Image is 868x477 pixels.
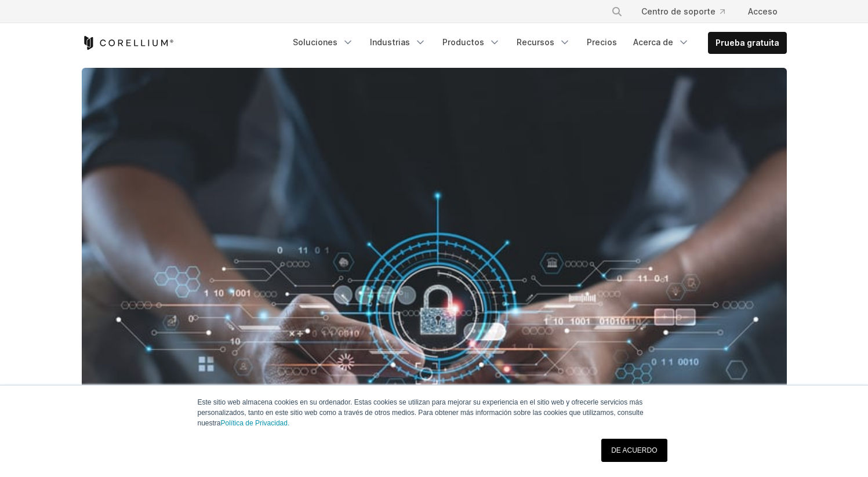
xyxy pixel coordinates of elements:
[601,439,667,462] a: DE ACUERDO
[82,36,174,50] a: Página de inicio de Corellium
[633,37,673,47] font: Acerca de
[716,38,779,48] font: Prueba gratuita
[587,37,617,47] font: Precios
[442,37,484,47] font: Productos
[517,37,554,47] font: Recursos
[286,32,787,54] div: Menú de navegación
[606,1,627,22] button: Buscar
[611,446,657,454] font: DE ACUERDO
[597,1,787,22] div: Menú de navegación
[748,6,778,16] font: Acceso
[370,37,410,47] font: Industrias
[198,398,644,427] font: Este sitio web almacena cookies en su ordenador. Estas cookies se utilizan para mejorar su experi...
[641,6,716,16] font: Centro de soporte
[221,419,290,427] a: Política de Privacidad.
[293,37,337,47] font: Soluciones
